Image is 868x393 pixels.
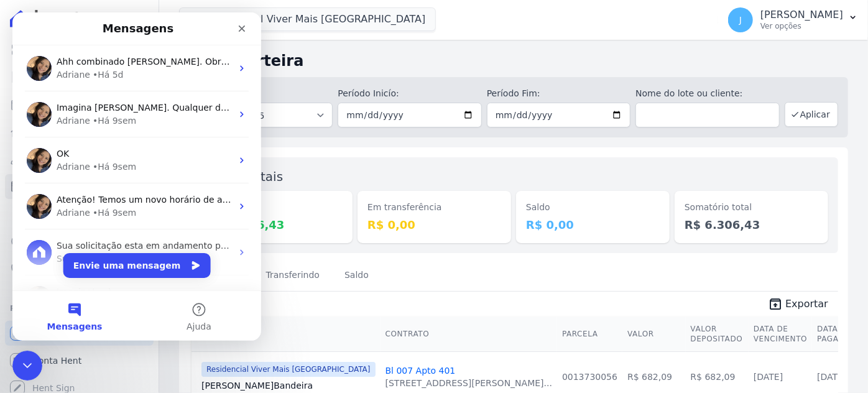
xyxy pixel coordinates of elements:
[5,229,154,254] a: Crédito
[5,37,154,62] a: Visão Geral
[5,174,154,199] a: Minha Carteira
[14,182,39,206] img: Profile image for Adriane
[754,372,783,382] a: [DATE]
[14,228,39,252] img: Profile image for Suporte
[14,274,39,298] img: Profile image for Adriane
[526,216,660,233] dd: R$ 0,00
[785,102,838,127] button: Aplicar
[5,256,154,281] a: Negativação
[80,56,111,69] div: • Há 5d
[80,102,124,115] div: • Há 9sem
[758,297,838,314] a: unarchive Exportar
[685,216,818,233] dd: R$ 6.306,43
[44,240,78,253] div: Suporte
[44,56,78,69] div: Adriane
[367,201,501,214] dt: Em transferência
[80,194,124,207] div: • Há 9sem
[557,317,622,352] th: Parcela
[817,372,846,382] a: [DATE]
[718,2,868,37] button: J [PERSON_NAME] Ver opções
[12,12,261,341] iframe: Intercom live chat
[201,379,376,392] a: [PERSON_NAME]Bandeira
[768,297,783,312] i: unarchive
[44,228,389,238] span: Sua solicitação esta em andamento para retorno, peço aguardar por gentileza.
[44,148,78,161] div: Adriane
[760,21,843,31] p: Ver opções
[342,260,371,292] a: Saldo
[32,354,81,367] span: Conta Hent
[44,194,78,207] div: Adriane
[51,241,198,266] button: Envie uma mensagem
[367,216,501,233] dd: R$ 0,00
[44,274,99,284] span: Imagina! = )
[5,321,154,346] a: Recebíveis
[80,148,124,161] div: • Há 9sem
[526,201,660,214] dt: Saldo
[386,366,456,376] a: Bl 007 Apto 401
[192,317,381,352] th: Cliente
[264,260,323,292] a: Transferindo
[5,147,154,172] a: Clientes
[14,90,39,114] img: Profile image for Adriane
[635,87,779,100] label: Nome do lote ou cliente:
[739,16,742,24] span: J
[5,65,154,90] a: Contratos
[44,136,57,146] span: OK
[14,44,39,68] img: Profile image for Adriane
[785,297,828,312] span: Exportar
[44,90,362,100] span: Imagina [PERSON_NAME]. Qualquer dúvida, poderá me chamar aqui! = )
[5,92,154,117] a: Parcelas
[209,216,343,233] dd: R$ 6.306,43
[381,317,557,352] th: Contrato
[179,50,848,72] h2: Minha Carteira
[5,201,154,226] a: Transferências
[12,351,42,381] iframe: Intercom live chat
[487,87,630,100] label: Período Fim:
[209,201,343,214] dt: Depositado
[5,348,154,373] a: Conta Hent
[562,372,617,382] a: 0013730056
[35,310,90,318] span: Mensagens
[44,44,308,54] span: Ahh combinado [PERSON_NAME]. Obrigada pelo retorno! = )
[201,362,376,377] span: Residencial Viver Mais [GEOGRAPHIC_DATA]
[10,301,149,316] div: Plataformas
[622,317,685,352] th: Valor
[686,317,749,352] th: Valor Depositado
[338,87,481,100] label: Período Inicío:
[749,317,812,352] th: Data de Vencimento
[124,279,249,328] button: Ajuda
[179,7,436,31] button: Residencial Viver Mais [GEOGRAPHIC_DATA]
[760,9,843,21] p: [PERSON_NAME]
[81,240,130,253] div: • Há 20sem
[685,201,818,214] dt: Somatório total
[14,136,39,160] img: Profile image for Adriane
[44,102,78,115] div: Adriane
[386,377,552,389] div: [STREET_ADDRESS][PERSON_NAME]...
[174,310,199,318] span: Ajuda
[5,119,154,144] a: Lotes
